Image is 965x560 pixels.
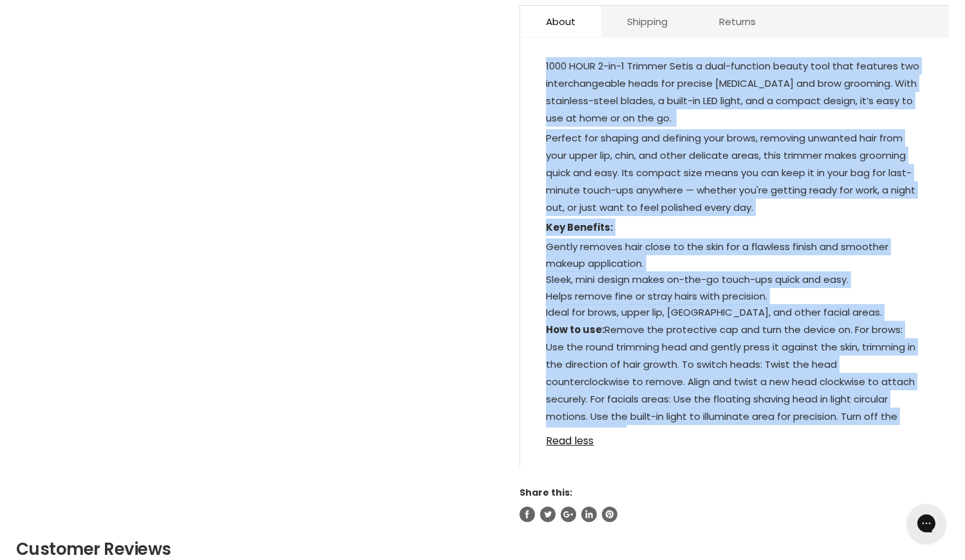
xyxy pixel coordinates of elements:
span: 1000 HOUR 2-in-1 Trimmer Set [546,59,686,73]
span: Perfect for shaping and defining your brows, removing unwanted hair from your upper lip, chin, an... [546,131,915,214]
a: Read less [546,428,923,447]
li: Ideal for brows, upper lip, [GEOGRAPHIC_DATA], and other facial areas. [546,304,923,321]
aside: Share this: [520,487,949,521]
span: Share this: [520,486,572,499]
strong: How to use: [546,323,604,336]
li: Gently removes hair close to the skin for a flawless finish and smoother makeup application. [546,239,923,271]
iframe: Gorgias live chat messenger [901,500,952,547]
p: Remove the protective cap and turn the device on. For brows: Use the round trimming head and gent... [546,321,923,445]
li: Sleek, mini design makes on-the-go touch-ups quick and easy. [546,271,923,288]
a: Shipping [601,6,693,37]
a: Returns [693,6,782,37]
span: is a dual-function beauty tool that features two interchangeable heads for precise [MEDICAL_DATA]... [546,59,919,125]
strong: Key Benefits: [546,221,613,234]
li: Helps remove fine or stray hairs with precision. [546,288,923,305]
a: About [520,6,601,37]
